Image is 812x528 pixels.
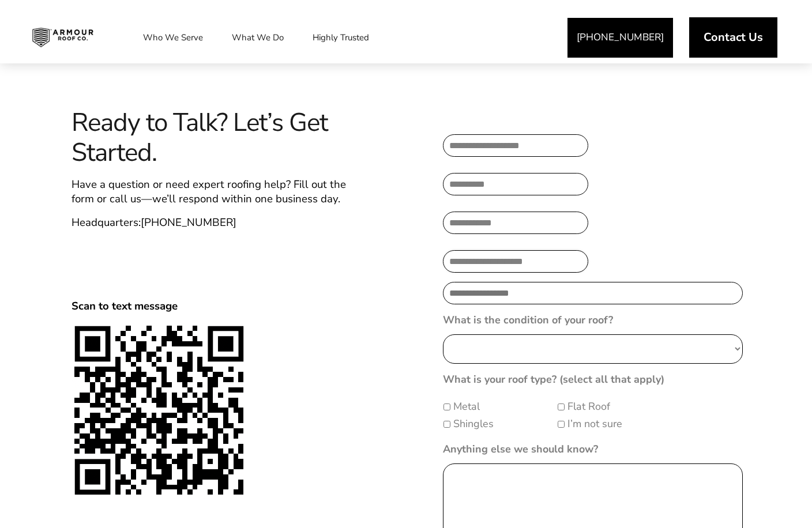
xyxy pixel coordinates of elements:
label: Anything else we should know? [443,443,598,456]
span: Headquarters: [72,215,236,230]
a: [PHONE_NUMBER] [141,215,236,230]
label: Shingles [453,416,494,432]
label: Flat Roof [567,399,610,414]
span: Have a question or need expert roofing help? Fill out the form or call us—we’ll respond within on... [72,177,346,206]
span: Contact Us [704,32,763,43]
img: Industrial and Commercial Roofing Company | Armour Roof Co. [23,23,103,52]
a: [PHONE_NUMBER] [567,18,673,58]
label: I’m not sure [567,416,622,432]
label: Metal [453,399,480,414]
a: Highly Trusted [301,23,381,52]
span: Ready to Talk? Let’s Get Started. [72,108,358,169]
a: What We Do [220,23,295,52]
a: Contact Us [689,17,777,58]
a: Who We Serve [131,23,215,52]
label: What is your roof type? (select all that apply) [443,373,664,386]
label: What is the condition of your roof? [443,314,613,327]
span: Scan to text message [72,299,178,314]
